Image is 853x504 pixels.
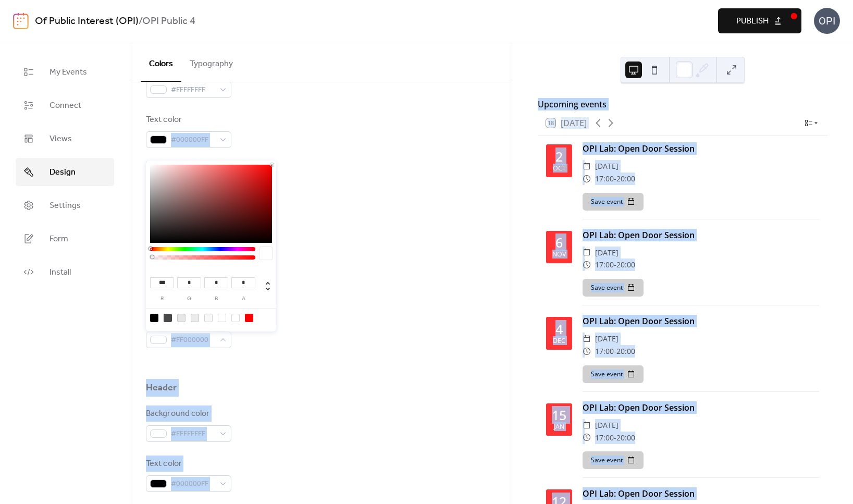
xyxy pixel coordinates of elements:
span: [DATE] [595,333,619,345]
button: Colors [141,42,181,82]
span: Install [50,266,71,279]
button: Save event [583,451,644,469]
div: rgb(74, 74, 74) [164,314,172,322]
a: Settings [16,191,114,219]
div: ​ [583,247,591,259]
a: Install [16,258,114,286]
div: OPI Lab: Open Door Session [583,142,819,155]
button: Publish [718,8,801,33]
div: ​ [583,173,591,185]
a: Connect [16,91,114,119]
span: #000000FF [171,134,215,146]
span: 17:00 [595,345,614,358]
label: r [150,296,174,302]
span: [DATE] [595,247,619,259]
div: Nov [552,251,566,258]
span: 20:00 [616,432,635,444]
div: Upcoming events [538,98,827,110]
div: Dec [553,338,565,345]
span: Publish [736,15,769,28]
div: 15 [552,409,566,422]
span: Design [50,166,76,179]
div: Header [146,382,177,394]
a: Design [16,158,114,186]
span: 17:00 [595,432,614,444]
div: ​ [583,432,591,444]
span: - [614,259,616,271]
span: My Events [50,66,87,79]
div: ​ [583,259,591,271]
div: OPI Lab: Open Door Session [583,487,819,500]
span: Views [50,133,72,145]
span: - [614,345,616,358]
a: My Events [16,58,114,86]
div: 6 [555,236,563,249]
div: rgb(0, 0, 0) [150,314,158,322]
a: Form [16,225,114,253]
img: logo [13,13,29,29]
span: Settings [50,200,81,212]
div: Background color [146,408,229,420]
div: Text color [146,458,229,470]
span: #FFFFFFFF [171,84,215,96]
div: OPI Lab: Open Door Session [583,315,819,327]
span: 20:00 [616,259,635,271]
a: Views [16,125,114,153]
div: Oct [553,165,566,172]
div: rgb(235, 235, 235) [191,314,199,322]
span: #FFFFFFFF [171,428,215,440]
button: Save event [583,279,644,297]
button: Save event [583,193,644,211]
div: ​ [583,160,591,173]
div: 4 [555,323,563,336]
div: ​ [583,333,591,345]
button: Typography [181,42,241,81]
label: b [204,296,228,302]
span: 20:00 [616,173,635,185]
span: [DATE] [595,419,619,432]
button: Save event [583,365,644,383]
span: - [614,173,616,185]
div: 2 [555,150,563,163]
div: OPI Lab: Open Door Session [583,401,819,414]
a: Of Public Interest (OPI) [35,11,139,31]
div: ​ [583,419,591,432]
span: Form [50,233,68,245]
span: 17:00 [595,173,614,185]
div: rgb(231, 231, 231) [177,314,186,322]
div: rgb(248, 248, 248) [204,314,213,322]
div: OPI [814,8,840,34]
label: g [177,296,201,302]
div: Text color [146,114,229,126]
div: rgb(255, 255, 255) [218,314,226,322]
span: #000000FF [171,478,215,490]
div: ​ [583,345,591,358]
label: a [231,296,255,302]
span: #FF000000 [171,334,215,347]
span: Connect [50,100,81,112]
div: rgb(255, 0, 0) [245,314,253,322]
div: OPI Lab: Open Door Session [583,229,819,241]
b: OPI Public 4 [142,11,195,31]
div: rgba(255, 0, 0, 0) [231,314,240,322]
b: / [139,11,142,31]
span: [DATE] [595,160,619,173]
div: Jan [554,424,564,431]
span: 17:00 [595,259,614,271]
span: - [614,432,616,444]
span: 20:00 [616,345,635,358]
